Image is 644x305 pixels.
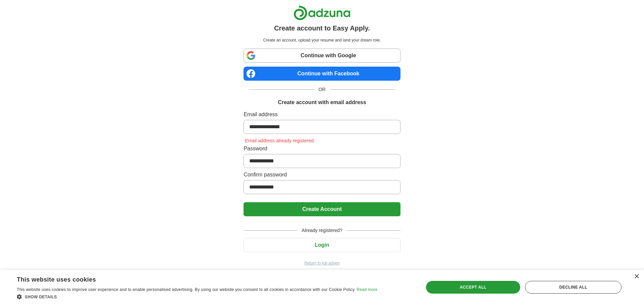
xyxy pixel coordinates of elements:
span: This website uses cookies to improve user experience and to enable personalised advertising. By u... [17,287,356,292]
a: Login [244,242,400,248]
h1: Create account with email address [278,98,366,106]
div: Show details [17,293,377,300]
span: Already registered? [298,227,346,234]
a: Return to job advert [244,260,400,266]
label: Password [244,145,400,153]
div: Accept all [426,281,521,294]
a: Continue with Facebook [244,67,400,81]
label: Email address [244,110,400,119]
div: Decline all [525,281,622,294]
img: Adzuna logo [293,5,351,20]
div: Close [634,274,639,279]
p: Create an account, upload your resume and land your dream role. [245,37,399,43]
a: Read more, opens a new window [357,287,377,292]
button: Login [244,238,400,252]
button: Create Account [244,202,400,216]
label: Confirm password [244,171,400,179]
span: OR [315,86,330,93]
a: Continue with Google [244,49,400,63]
h1: Create account to Easy Apply. [274,23,370,33]
div: This website uses cookies [17,274,361,284]
span: Email address already registered. [244,138,316,143]
span: Show details [25,295,57,299]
